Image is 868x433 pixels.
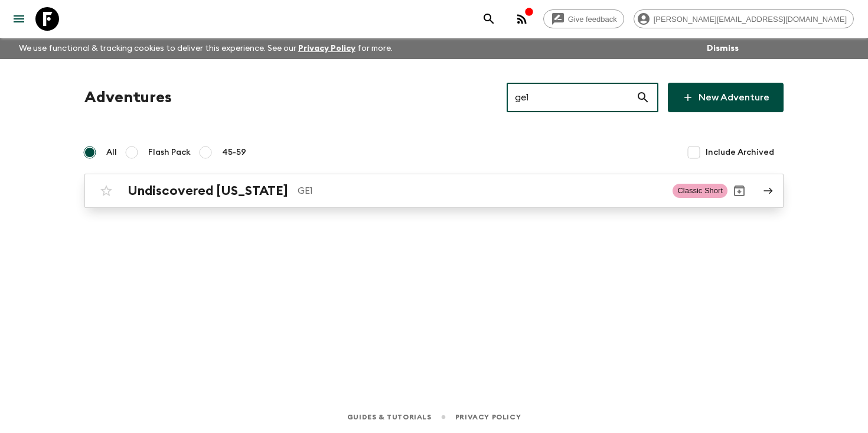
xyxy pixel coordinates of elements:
span: Flash Pack [148,146,191,158]
button: Dismiss [704,40,742,57]
span: 45-59 [222,146,246,158]
span: Give feedback [562,15,624,24]
span: All [106,146,117,158]
a: Privacy Policy [455,411,521,424]
div: [PERSON_NAME][EMAIL_ADDRESS][DOMAIN_NAME] [634,9,854,28]
span: [PERSON_NAME][EMAIL_ADDRESS][DOMAIN_NAME] [647,15,853,24]
button: menu [7,7,31,31]
a: Give feedback [543,9,624,28]
a: Undiscovered [US_STATE]GE1Classic ShortArchive [84,174,784,208]
input: e.g. AR1, Argentina [507,81,636,114]
a: New Adventure [668,83,784,112]
h2: Undiscovered [US_STATE] [128,183,288,198]
button: search adventures [477,7,501,31]
span: Classic Short [673,184,727,198]
p: We use functional & tracking cookies to deliver this experience. See our for more. [14,38,397,59]
h1: Adventures [84,86,172,109]
a: Privacy Policy [298,44,355,53]
button: Archive [727,179,751,203]
span: Include Archived [706,146,774,158]
p: GE1 [298,184,663,198]
a: Guides & Tutorials [347,411,432,424]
